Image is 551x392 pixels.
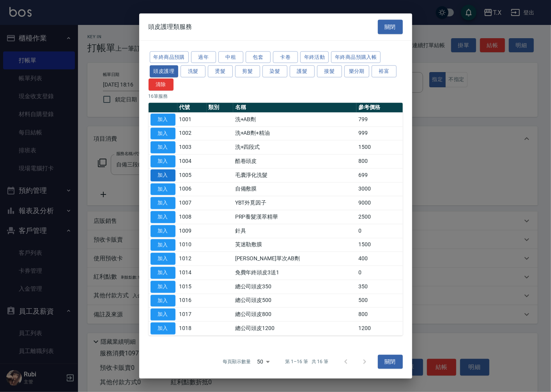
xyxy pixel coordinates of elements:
[356,182,402,196] td: 3000
[233,280,356,294] td: 總公司頭皮350
[233,140,356,154] td: 洗+四段式
[177,102,207,113] th: 代號
[233,102,356,113] th: 名稱
[149,79,174,91] button: 清除
[233,224,356,238] td: 針具
[151,155,175,168] button: 加入
[177,210,207,224] td: 1008
[233,127,356,141] td: 洗+AB劑+精油
[151,253,175,265] button: 加入
[235,65,260,78] button: 剪髮
[317,65,342,78] button: 接髮
[177,182,207,196] td: 1006
[151,295,175,307] button: 加入
[151,197,175,209] button: 加入
[356,238,402,252] td: 1500
[151,281,175,293] button: 加入
[177,238,207,252] td: 1010
[246,51,271,63] button: 包套
[378,20,403,34] button: 關閉
[372,65,397,78] button: 裕富
[151,141,175,154] button: 加入
[181,65,206,78] button: 洗髮
[356,266,402,280] td: 0
[177,127,207,141] td: 1002
[177,140,207,154] td: 1003
[151,211,175,223] button: 加入
[300,51,329,63] button: 年終活動
[151,323,175,335] button: 加入
[356,113,402,127] td: 799
[356,224,402,238] td: 0
[218,51,243,63] button: 中租
[177,266,207,280] td: 1014
[208,65,233,78] button: 燙髮
[378,355,403,369] button: 關閉
[262,65,287,78] button: 染髮
[290,65,315,78] button: 護髮
[233,168,356,182] td: 毛囊淨化洗髮
[233,252,356,266] td: [PERSON_NAME]單次AB劑
[177,224,207,238] td: 1009
[273,51,298,63] button: 卡卷
[151,183,175,195] button: 加入
[177,321,207,335] td: 1018
[191,51,216,63] button: 過年
[356,154,402,168] td: 800
[356,168,402,182] td: 699
[344,65,369,78] button: 樂分期
[356,252,402,266] td: 400
[233,210,356,224] td: PRP養髮漢萃精華
[151,239,175,251] button: 加入
[177,252,207,266] td: 1012
[285,358,328,365] p: 第 1–16 筆 共 16 筆
[151,169,175,181] button: 加入
[356,321,402,335] td: 1200
[233,266,356,280] td: 免費年終頭皮3送1
[356,280,402,294] td: 350
[150,65,179,78] button: 頭皮護理
[149,23,192,31] span: 頭皮護理類服務
[151,225,175,237] button: 加入
[233,307,356,321] td: 總公司頭皮800
[356,196,402,210] td: 9000
[233,238,356,252] td: 芙迷勒敷膜
[356,294,402,308] td: 500
[177,113,207,127] td: 1001
[151,309,175,321] button: 加入
[151,113,175,125] button: 加入
[149,92,403,99] p: 16 筆服務
[177,294,207,308] td: 1016
[356,140,402,154] td: 1500
[356,307,402,321] td: 800
[177,168,207,182] td: 1005
[233,294,356,308] td: 總公司頭皮500
[177,307,207,321] td: 1017
[233,154,356,168] td: 酷卷頭皮
[150,51,189,63] button: 年終商品預購
[177,196,207,210] td: 1007
[356,102,402,113] th: 參考價格
[233,113,356,127] td: 洗+AB劑
[177,280,207,294] td: 1015
[223,358,251,365] p: 每頁顯示數量
[233,196,356,210] td: YBT外覓因子
[151,267,175,279] button: 加入
[356,210,402,224] td: 2500
[233,321,356,335] td: 總公司頭皮1200
[356,127,402,141] td: 999
[331,51,381,63] button: 年終商品預購入帳
[254,351,273,372] div: 50
[151,127,175,139] button: 加入
[233,182,356,196] td: 自備敷膜
[177,154,207,168] td: 1004
[207,102,233,113] th: 類別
